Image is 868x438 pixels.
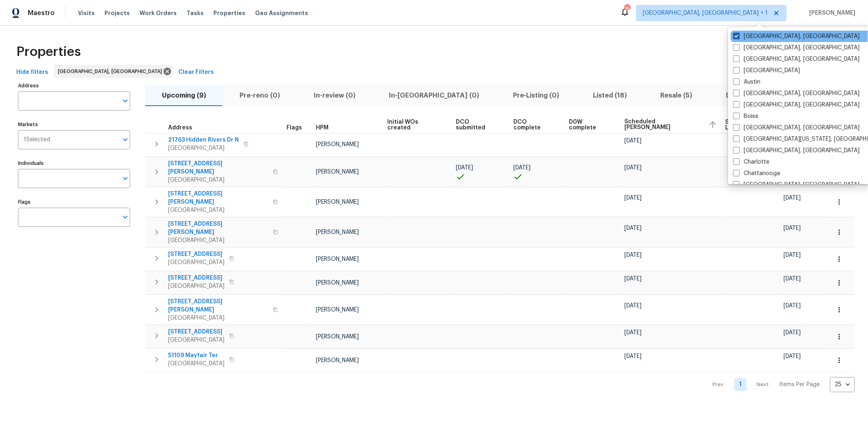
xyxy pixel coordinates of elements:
label: [GEOGRAPHIC_DATA], [GEOGRAPHIC_DATA] [733,124,860,132]
span: [STREET_ADDRESS][PERSON_NAME] [168,160,268,176]
label: Charlotte [733,158,770,166]
span: In-[GEOGRAPHIC_DATA] (0) [377,90,491,101]
span: 1 Selected [24,136,50,143]
button: Open [120,95,131,107]
span: [DATE] [784,303,801,309]
span: [DATE] [513,165,531,171]
span: [GEOGRAPHIC_DATA] [168,360,224,368]
button: Open [120,173,131,184]
span: [GEOGRAPHIC_DATA], [GEOGRAPHIC_DATA] + 1 [643,9,768,17]
span: [DATE] [624,252,642,258]
span: [GEOGRAPHIC_DATA] [168,282,224,290]
label: [GEOGRAPHIC_DATA], [GEOGRAPHIC_DATA] [733,89,860,98]
label: [GEOGRAPHIC_DATA], [GEOGRAPHIC_DATA] [733,44,860,52]
label: Chattanooga [733,169,780,178]
span: [PERSON_NAME] [316,307,359,313]
nav: Pagination Navigation [705,377,855,392]
button: Open [120,134,131,145]
span: [STREET_ADDRESS] [168,274,224,282]
span: Upcoming (9) [150,90,218,101]
span: Properties [16,48,81,56]
button: Clear Filters [175,65,217,80]
label: [GEOGRAPHIC_DATA], [GEOGRAPHIC_DATA] [733,147,860,155]
span: Work Orders [140,9,177,17]
span: [GEOGRAPHIC_DATA] [168,314,268,322]
span: Listed (18) [581,90,639,101]
span: [DATE] [456,165,473,171]
span: Scheduled [PERSON_NAME] [624,119,702,130]
span: [PERSON_NAME] [316,199,359,205]
span: [GEOGRAPHIC_DATA] [168,336,224,344]
span: Pre-Listing (0) [501,90,571,101]
span: [GEOGRAPHIC_DATA] [168,144,239,152]
a: Goto page 1 [735,378,747,391]
span: Properties [213,9,245,17]
div: 15 [624,5,630,13]
p: Items Per Page [779,380,820,389]
span: [PERSON_NAME] [316,334,359,340]
span: [DATE] [784,330,801,336]
span: Resale (5) [649,90,704,101]
span: [GEOGRAPHIC_DATA] [168,176,268,184]
span: [PERSON_NAME] [316,229,359,235]
label: Boise [733,112,759,120]
span: [DATE] [624,354,642,359]
span: 21763 Hidden Rivers Dr N [168,136,239,144]
span: [DATE] [784,276,801,282]
span: [STREET_ADDRESS][PERSON_NAME] [168,220,268,236]
span: [PERSON_NAME] [316,280,359,286]
span: [STREET_ADDRESS] [168,250,224,258]
div: 25 [830,374,855,395]
span: Scheduled LCO [726,119,770,131]
span: DCO submitted [456,119,499,131]
span: [DATE] [784,195,801,201]
span: [DATE] [784,354,801,359]
span: DCO complete [513,119,555,131]
label: Address [18,83,130,88]
span: [PERSON_NAME] [316,256,359,262]
span: Clear Filters [178,67,214,78]
label: Markets [18,122,130,127]
span: Initial WOs created [388,119,442,131]
span: [GEOGRAPHIC_DATA], [GEOGRAPHIC_DATA] [58,67,165,76]
label: Austin [733,78,761,86]
span: [PERSON_NAME] [316,358,359,363]
span: Pre-reno (0) [228,90,292,101]
span: [DATE] [624,330,642,336]
button: Hide filters [13,65,51,80]
label: [GEOGRAPHIC_DATA], [GEOGRAPHIC_DATA] [733,181,860,189]
span: [DATE] [624,225,642,231]
span: [GEOGRAPHIC_DATA] [168,258,224,267]
span: [DATE] [624,165,642,171]
span: 51109 Mayfair Ter [168,351,224,360]
span: Maestro [28,9,55,17]
span: [DATE] [624,276,642,282]
span: [PERSON_NAME] [316,142,359,147]
span: Hide filters [16,67,48,78]
span: Geo Assignments [255,9,308,17]
div: [GEOGRAPHIC_DATA], [GEOGRAPHIC_DATA] [54,65,173,78]
label: [GEOGRAPHIC_DATA], [GEOGRAPHIC_DATA] [733,55,860,63]
span: D0W complete [569,119,610,131]
span: [GEOGRAPHIC_DATA] [168,236,268,245]
span: [GEOGRAPHIC_DATA] [168,206,268,214]
span: Visits [78,9,95,17]
span: Address [168,125,192,131]
label: [GEOGRAPHIC_DATA], [GEOGRAPHIC_DATA] [733,101,860,109]
span: Projects [104,9,130,17]
label: Flags [18,200,130,205]
span: [DATE] [784,225,801,231]
span: In-review (0) [302,90,367,101]
label: Individuals [18,161,130,166]
span: [STREET_ADDRESS][PERSON_NAME] [168,190,268,206]
span: Done (363) [714,90,774,101]
span: [STREET_ADDRESS] [168,328,224,336]
span: [PERSON_NAME] [316,169,359,175]
span: [PERSON_NAME] [806,9,856,17]
span: [DATE] [624,195,642,201]
button: Open [120,211,131,223]
span: [DATE] [624,303,642,309]
span: HPM [316,125,329,131]
span: Flags [287,125,302,131]
span: Tasks [186,10,204,16]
